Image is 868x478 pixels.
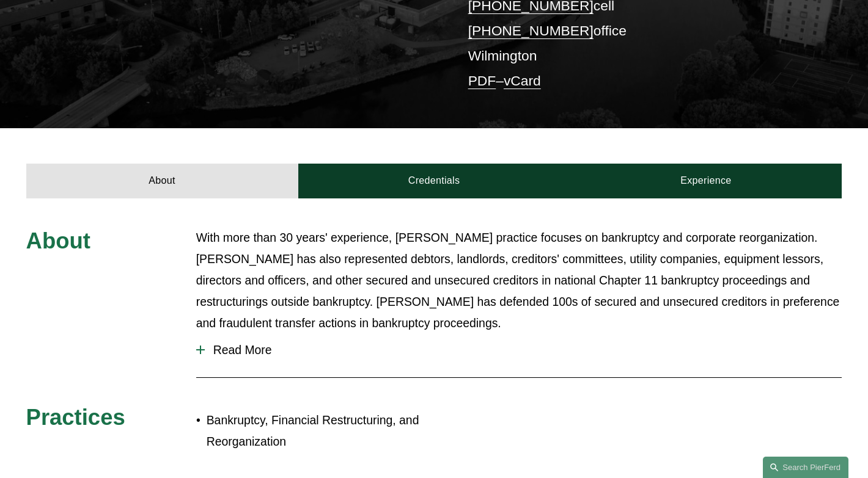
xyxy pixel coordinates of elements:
[196,334,842,366] button: Read More
[207,410,434,452] p: Bankruptcy, Financial Restructuring, and Reorganization
[468,73,496,89] a: PDF
[26,228,90,253] span: About
[504,73,541,89] a: vCard
[26,164,298,198] a: About
[763,457,848,478] a: Search this site
[298,164,570,198] a: Credentials
[196,227,842,334] p: With more than 30 years' experience, [PERSON_NAME] practice focuses on bankruptcy and corporate r...
[205,343,842,357] span: Read More
[570,164,842,198] a: Experience
[468,23,594,38] a: [PHONE_NUMBER]
[26,405,125,430] span: Practices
